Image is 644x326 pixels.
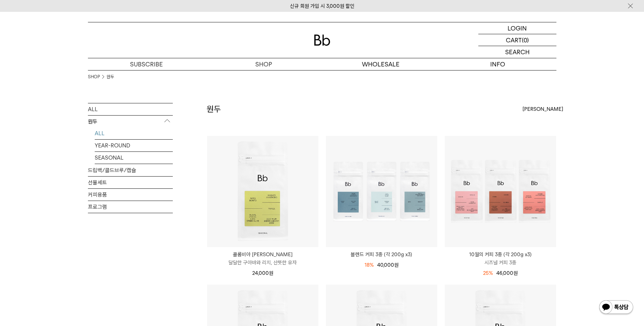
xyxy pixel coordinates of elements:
p: 달달한 구아바와 리치, 산뜻한 유자 [207,259,318,267]
span: 24,000 [252,270,273,276]
a: 드립백/콜드브루/캡슐 [88,164,173,176]
a: LOGIN [478,22,556,34]
img: 카카오톡 채널 1:1 채팅 버튼 [599,300,634,316]
a: SEASONAL [95,152,173,164]
p: 콜롬비아 [PERSON_NAME] [207,250,318,259]
img: 10월의 커피 3종 (각 200g x3) [445,136,556,247]
h2: 원두 [207,103,221,115]
a: 10월의 커피 3종 (각 200g x3) 시즈널 커피 3종 [445,250,556,267]
a: 선물세트 [88,177,173,188]
a: 콜롬비아 [PERSON_NAME] 달달한 구아바와 리치, 산뜻한 유자 [207,250,318,267]
a: 블렌드 커피 3종 (각 200g x3) [326,250,437,259]
span: [PERSON_NAME] [522,105,563,113]
p: CART [506,34,522,46]
a: 커피용품 [88,189,173,201]
p: INFO [439,58,556,70]
a: SHOP [88,74,100,80]
img: 로고 [314,35,330,46]
a: SUBSCRIBE [88,58,205,70]
p: 10월의 커피 3종 (각 200g x3) [445,250,556,259]
span: 원 [269,270,273,276]
p: 원두 [88,116,173,128]
p: 시즈널 커피 3종 [445,259,556,267]
div: 18% [365,261,374,269]
a: YEAR-ROUND [95,140,173,151]
a: ALL [88,103,173,115]
span: 40,000 [377,262,399,268]
p: SEARCH [505,46,530,58]
span: 46,000 [496,270,518,276]
span: 원 [513,270,518,276]
img: 블렌드 커피 3종 (각 200g x3) [326,136,437,247]
img: 콜롬비아 파티오 보니토 [207,136,318,247]
div: 25% [483,269,493,277]
p: LOGIN [508,22,527,34]
p: WHOLESALE [322,58,439,70]
a: 원두 [107,74,114,80]
a: SHOP [205,58,322,70]
a: ALL [95,127,173,139]
p: (0) [522,34,529,46]
a: 신규 회원 가입 시 3,000원 할인 [290,3,354,9]
a: 프로그램 [88,201,173,213]
a: CART (0) [478,34,556,46]
span: 원 [394,262,399,268]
